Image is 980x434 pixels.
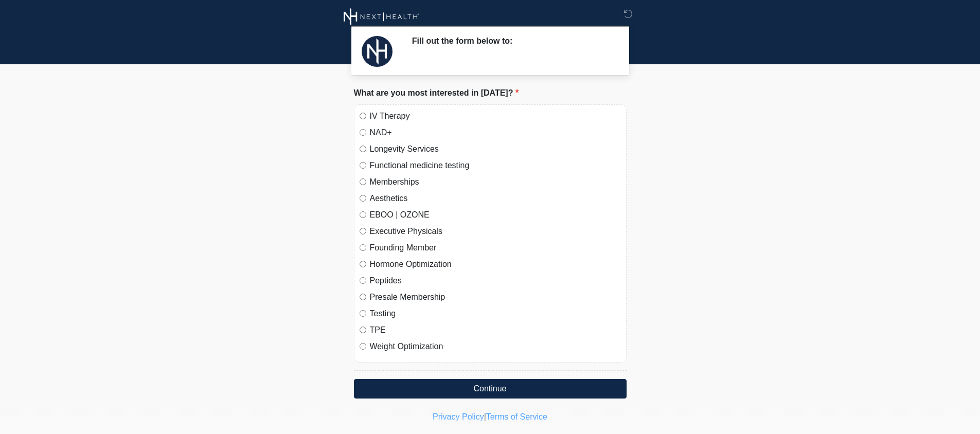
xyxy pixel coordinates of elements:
[360,195,366,202] input: Aesthetics
[360,294,366,300] input: Presale Membership
[360,162,366,169] input: Functional medicine testing
[370,340,621,353] label: Weight Optimization
[370,291,621,303] label: Presale Membership
[354,87,519,99] label: What are you most interested in [DATE]?
[360,228,366,234] input: Executive Physicals
[486,412,547,421] a: Terms of Service
[360,211,366,218] input: EBOO | OZONE
[370,110,621,122] label: IV Therapy
[370,192,621,205] label: Aesthetics
[484,412,486,421] a: |
[370,159,621,172] label: Functional medicine testing
[360,178,366,185] input: Memberships
[344,8,419,26] img: Next Health Wellness Logo
[412,36,611,46] h2: Fill out the form below to:
[360,129,366,136] input: NAD+
[370,176,621,188] label: Memberships
[360,310,366,317] input: Testing
[370,225,621,238] label: Executive Physicals
[354,379,627,399] button: Continue
[360,261,366,267] input: Hormone Optimization
[360,277,366,284] input: Peptides
[360,327,366,333] input: TPE
[360,113,366,119] input: IV Therapy
[360,244,366,251] input: Founding Member
[370,275,621,287] label: Peptides
[360,146,366,152] input: Longevity Services
[362,36,393,67] img: Agent Avatar
[370,258,621,270] label: Hormone Optimization
[370,126,621,139] label: NAD+
[370,308,621,320] label: Testing
[360,343,366,350] input: Weight Optimization
[370,242,621,254] label: Founding Member
[433,412,484,421] a: Privacy Policy
[370,324,621,336] label: TPE
[370,209,621,221] label: EBOO | OZONE
[370,143,621,155] label: Longevity Services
